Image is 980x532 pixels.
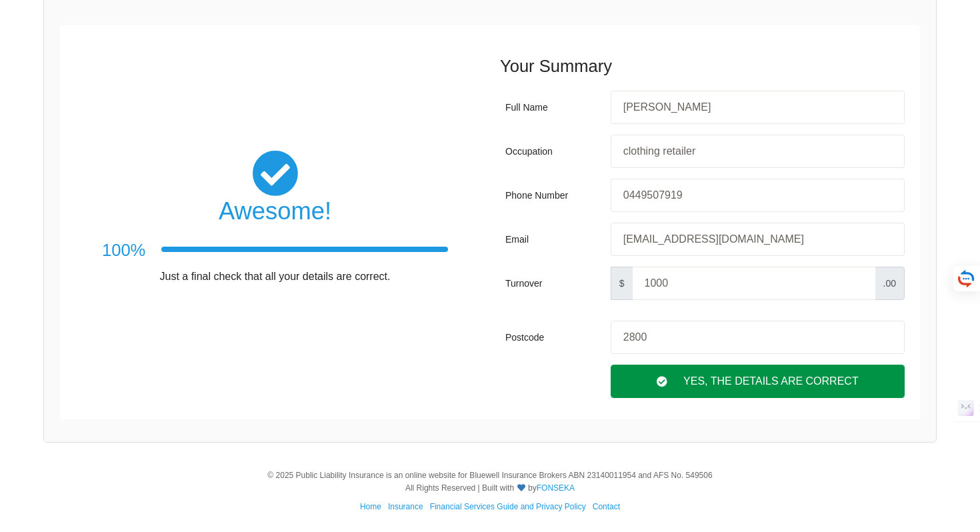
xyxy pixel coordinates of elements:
[102,239,145,263] h3: 100%
[633,267,875,300] input: Your turnover
[611,267,633,300] span: $
[360,502,381,511] a: Home
[430,502,586,511] a: Financial Services Guide and Privacy Policy
[611,135,905,168] input: Your occupation
[505,179,605,212] div: Phone Number
[505,135,605,168] div: Occupation
[388,502,423,511] a: Insurance
[500,55,910,79] h3: Your Summary
[611,91,905,124] input: Your first and last names
[611,321,905,354] input: Your postcode
[505,267,605,300] div: Turnover
[505,321,605,354] div: Postcode
[102,197,448,226] h2: Awesome!
[593,502,620,511] a: Contact
[505,223,605,256] div: Email
[875,267,905,300] span: .00
[505,91,605,124] div: Full Name
[611,223,905,256] input: Your email
[537,483,575,493] a: FONSEKA
[611,179,905,212] input: Your phone number, eg: +61xxxxxxxxxx / 0xxxxxxxxx
[611,365,905,398] div: Yes, The Details are correct
[102,269,448,284] p: Just a final check that all your details are correct.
